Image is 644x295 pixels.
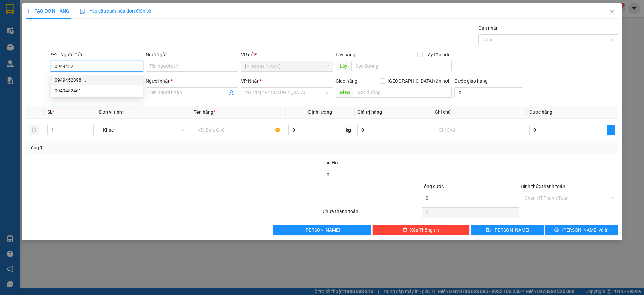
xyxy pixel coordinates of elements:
[357,109,382,115] span: Giá trị hàng
[345,125,352,135] span: kg
[194,125,283,135] input: VD: Bàn, Ghế
[273,225,371,235] button: [PERSON_NAME]
[486,227,491,233] span: save
[229,90,234,95] span: user-add
[241,51,333,58] div: VP gửi
[241,78,260,84] span: VP Nhận
[354,87,452,98] input: Dọc đường
[609,10,615,15] span: close
[607,125,615,135] button: plus
[372,225,470,235] button: deleteXóa Thông tin
[422,184,444,189] span: Tổng cước
[51,51,143,58] div: SĐT Người Gửi
[29,125,39,135] button: delete
[103,125,184,135] span: Khác
[351,61,452,71] input: Dọc đường
[51,75,143,85] div: 0949452398 - .
[521,184,565,189] label: Hình thức thanh toán
[385,77,452,85] span: [GEOGRAPHIC_DATA] tận nơi
[410,226,439,234] span: Xóa Thông tin
[99,109,124,115] span: Đơn vị tính
[432,106,527,119] th: Ghi chú
[435,125,524,135] input: Ghi Chú
[603,3,622,22] button: Close
[47,109,53,115] span: SL
[29,144,249,151] div: Tổng: 1
[26,9,31,13] span: plus
[423,51,452,58] span: Lấy tận nơi
[336,87,354,98] span: Giao
[562,226,609,234] span: [PERSON_NAME] và In
[454,78,488,84] label: Cước giao hàng
[146,77,238,85] div: Người nhận
[51,85,143,96] div: 0949452461 - .
[554,227,559,233] span: printer
[80,9,86,14] img: icon
[308,109,332,115] span: Định lượng
[607,127,615,133] span: plus
[454,87,523,98] input: Cước giao hàng
[323,160,338,165] span: Thu Hộ
[194,109,215,115] span: Tên hàng
[336,78,357,84] span: Giao hàng
[55,87,139,94] div: 0949452461 - .
[304,226,340,234] span: [PERSON_NAME]
[322,208,421,219] div: Chưa thanh toán
[26,8,69,14] span: TẠO ĐƠN HÀNG
[336,61,351,71] span: Lấy
[357,125,429,135] input: 0
[245,61,329,71] span: Gia Kiệm
[55,76,139,84] div: 0949452398 - .
[478,25,499,31] label: Gán nhãn
[529,109,552,115] span: Cước hàng
[471,225,544,235] button: save[PERSON_NAME]
[545,225,618,235] button: printer[PERSON_NAME] và In
[146,51,238,58] div: Người gửi
[402,227,407,233] span: delete
[80,8,151,14] span: Yêu cầu xuất hóa đơn điện tử
[336,52,355,57] span: Lấy hàng
[493,226,529,234] span: [PERSON_NAME]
